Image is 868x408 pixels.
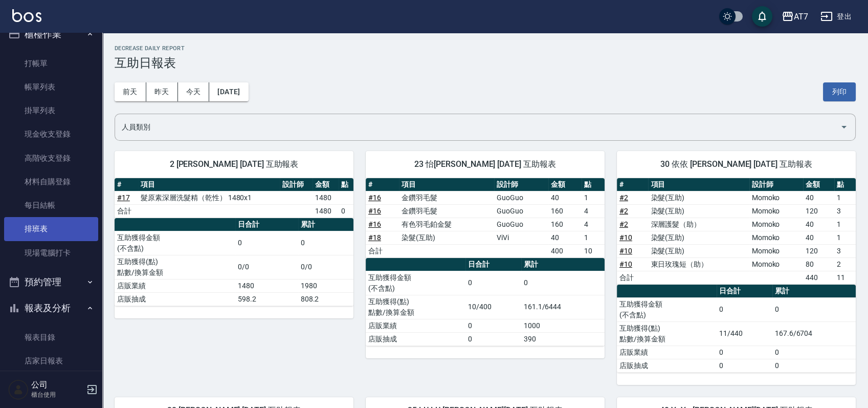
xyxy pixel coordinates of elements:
[4,99,98,122] a: 掛單列表
[4,217,98,241] a: 排班表
[749,231,803,244] td: Momoko
[834,204,856,218] td: 3
[366,258,605,346] table: a dense table
[617,285,856,373] table: a dense table
[803,191,834,204] td: 40
[115,45,856,52] h2: Decrease Daily Report
[717,297,772,321] td: 0
[280,178,312,191] th: 設計師
[119,118,836,136] input: 人員名稱
[803,257,834,271] td: 80
[4,146,98,170] a: 高階收支登錄
[803,218,834,231] td: 40
[834,178,856,191] th: 點
[717,321,772,346] td: 11/440
[803,244,834,257] td: 120
[648,204,749,218] td: 染髮(互助)
[772,346,856,359] td: 0
[298,231,353,255] td: 0
[8,379,29,400] img: Person
[399,204,494,218] td: 金鑽羽毛髮
[366,319,465,332] td: 店販業績
[617,178,648,191] th: #
[548,191,582,204] td: 40
[366,271,465,295] td: 互助獲得金額 (不含點)
[794,10,808,23] div: AT7
[521,295,605,319] td: 161.1/6444
[548,218,582,231] td: 160
[298,218,353,231] th: 累計
[298,255,353,279] td: 0/0
[494,191,548,204] td: GuoGuo
[298,292,353,306] td: 808.2
[138,191,280,204] td: 髮原素深層洗髮精（乾性） 1480x1
[115,279,235,292] td: 店販業績
[548,178,582,191] th: 金額
[4,349,98,373] a: 店家日報表
[648,244,749,257] td: 染髮(互助)
[582,218,605,231] td: 4
[494,204,548,218] td: GuoGuo
[521,271,605,295] td: 0
[366,178,399,191] th: #
[235,279,298,292] td: 1480
[617,359,717,372] td: 店販抽成
[465,258,521,271] th: 日合計
[399,178,494,191] th: 項目
[313,204,339,218] td: 1480
[4,269,98,295] button: 預約管理
[803,178,834,191] th: 金額
[115,218,353,306] table: a dense table
[494,218,548,231] td: GuoGuo
[521,319,605,332] td: 1000
[777,6,812,27] button: AT7
[521,332,605,346] td: 390
[209,82,248,101] button: [DATE]
[548,204,582,218] td: 160
[368,207,381,215] a: #16
[582,231,605,244] td: 1
[617,178,856,285] table: a dense table
[178,82,210,101] button: 今天
[717,346,772,359] td: 0
[368,194,381,202] a: #16
[834,257,856,271] td: 2
[617,297,717,321] td: 互助獲得金額 (不含點)
[619,220,628,228] a: #2
[399,218,494,231] td: 有色羽毛鉑金髮
[816,7,856,26] button: 登出
[4,295,98,321] button: 報表及分析
[803,271,834,284] td: 440
[749,204,803,218] td: Momoko
[4,21,98,48] button: 櫃檯作業
[465,332,521,346] td: 0
[366,295,465,319] td: 互助獲得(點) 點數/換算金額
[4,75,98,99] a: 帳單列表
[619,260,632,268] a: #10
[619,247,632,255] a: #10
[617,321,717,346] td: 互助獲得(點) 點數/換算金額
[115,292,235,306] td: 店販抽成
[4,194,98,217] a: 每日結帳
[772,285,856,298] th: 累計
[115,56,856,70] h3: 互助日報表
[494,231,548,244] td: ViVi
[772,297,856,321] td: 0
[648,218,749,231] td: 深層護髮（助）
[368,233,381,242] a: #18
[772,359,856,372] td: 0
[803,231,834,244] td: 40
[749,218,803,231] td: Momoko
[31,380,83,390] h5: 公司
[146,82,178,101] button: 昨天
[115,204,138,218] td: 合計
[366,244,399,257] td: 合計
[749,191,803,204] td: Momoko
[235,292,298,306] td: 598.2
[399,231,494,244] td: 染髮(互助)
[235,231,298,255] td: 0
[465,271,521,295] td: 0
[4,52,98,75] a: 打帳單
[298,279,353,292] td: 1980
[582,244,605,257] td: 10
